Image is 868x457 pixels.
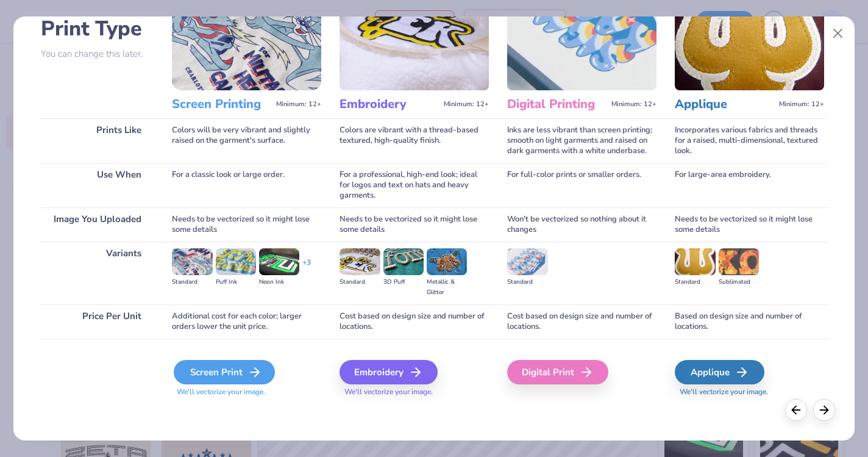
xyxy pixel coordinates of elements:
[340,304,489,339] div: Cost based on design size and number of locations.
[507,277,547,287] div: Standard
[507,163,656,207] div: For full-color prints or smaller orders.
[675,163,824,207] div: For large-area embroidery.
[41,118,154,163] div: Prints Like
[172,96,271,112] h3: Screen Printing
[340,277,380,287] div: Standard
[172,248,212,275] img: Standard
[383,277,424,287] div: 3D Puff
[41,242,154,304] div: Variants
[174,360,275,384] div: Screen Print
[507,248,547,275] img: Standard
[340,207,489,242] div: Needs to be vectorized so it might lose some details
[507,207,656,242] div: Won't be vectorized so nothing about it changes
[675,387,824,397] span: We'll vectorize your image.
[383,248,424,275] img: 3D Puff
[302,257,311,278] div: + 3
[675,248,715,275] img: Standard
[216,277,256,287] div: Puff Ink
[507,360,608,384] div: Digital Print
[172,118,321,163] div: Colors will be very vibrant and slightly raised on the garment's surface.
[779,100,824,109] span: Minimum: 12+
[340,118,489,163] div: Colors are vibrant with a thread-based textured, high-quality finish.
[611,100,656,109] span: Minimum: 12+
[172,163,321,207] div: For a classic look or large order.
[340,96,439,112] h3: Embroidery
[675,304,824,339] div: Based on design size and number of locations.
[719,277,759,287] div: Sublimated
[675,360,764,384] div: Applique
[340,387,489,397] span: We'll vectorize your image.
[675,96,774,112] h3: Applique
[507,118,656,163] div: Inks are less vibrant than screen printing; smooth on light garments and raised on dark garments ...
[41,49,154,59] p: You can change this later.
[507,96,607,112] h3: Digital Printing
[41,163,154,207] div: Use When
[719,248,759,275] img: Sublimated
[675,118,824,163] div: Incorporates various fabrics and threads for a raised, multi-dimensional, textured look.
[675,207,824,242] div: Needs to be vectorized so it might lose some details
[507,304,656,339] div: Cost based on design size and number of locations.
[259,248,299,275] img: Neon Ink
[340,248,380,275] img: Standard
[216,248,256,275] img: Puff Ink
[340,360,438,384] div: Embroidery
[172,387,321,397] span: We'll vectorize your image.
[276,100,321,109] span: Minimum: 12+
[259,277,299,287] div: Neon Ink
[172,207,321,242] div: Needs to be vectorized so it might lose some details
[340,163,489,207] div: For a professional, high-end look; ideal for logos and text on hats and heavy garments.
[172,277,212,287] div: Standard
[675,277,715,287] div: Standard
[444,100,489,109] span: Minimum: 12+
[41,304,154,339] div: Price Per Unit
[427,277,467,298] div: Metallic & Glitter
[427,248,467,275] img: Metallic & Glitter
[41,207,154,242] div: Image You Uploaded
[172,304,321,339] div: Additional cost for each color; larger orders lower the unit price.
[826,22,849,45] button: Close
